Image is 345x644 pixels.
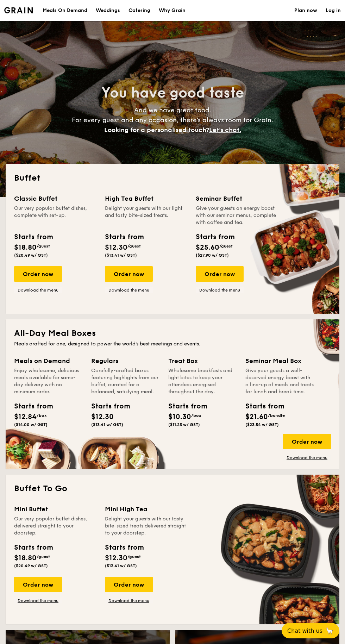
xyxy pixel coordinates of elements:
div: Starts from [105,232,143,242]
a: Download the menu [196,287,244,293]
div: Starts from [196,232,234,242]
span: /guest [127,554,141,559]
button: Chat with us🦙 [282,623,339,638]
span: /guest [219,244,233,249]
span: ($13.41 w/ GST) [105,563,137,568]
span: /bundle [268,413,285,418]
a: Download the menu [14,598,62,604]
span: ($27.90 w/ GST) [196,253,229,258]
h2: All-Day Meal Boxes [14,328,331,339]
div: Order now [196,266,244,282]
div: Meals crafted for one, designed to power the world's best meetings and events. [14,340,331,348]
span: $12.84 [14,413,37,421]
div: Starts from [91,401,123,412]
div: Delight your guests with our tasty bite-sized treats delivered straight to your doorstep. [105,515,187,537]
a: Download the menu [14,287,62,293]
span: $18.80 [14,554,37,562]
span: ($20.49 w/ GST) [14,253,48,258]
span: /guest [37,554,50,559]
span: ($14.00 w/ GST) [14,422,48,427]
a: Logotype [4,7,33,13]
div: Give your guests an energy boost with our seminar menus, complete with coffee and tea. [196,205,278,226]
span: $12.30 [91,413,114,421]
span: /guest [127,244,141,249]
span: /box [191,413,201,418]
div: Meals on Demand [14,356,83,366]
div: High Tea Buffet [105,194,187,204]
div: Give your guests a well-deserved energy boost with a line-up of meals and treats for lunch and br... [245,367,314,395]
img: Grain [4,7,33,13]
div: Mini Buffet [14,504,96,514]
div: Mini High Tea [105,504,187,514]
div: Order now [14,577,62,592]
div: Order now [105,266,153,282]
span: $25.60 [196,243,219,252]
a: Download the menu [105,287,153,293]
span: ($13.41 w/ GST) [105,253,137,258]
div: Our very popular buffet dishes, complete with set-up. [14,205,96,226]
div: Carefully-crafted boxes featuring highlights from our buffet, curated for a balanced, satisfying ... [91,367,160,395]
div: Classic Buffet [14,194,96,204]
div: Treat Box [168,356,237,366]
div: Order now [105,577,153,592]
span: Looking for a personalised touch? [104,126,209,134]
div: Starts from [14,542,52,553]
a: Download the menu [105,598,153,604]
span: ($13.41 w/ GST) [91,422,123,427]
div: Order now [14,266,62,282]
span: And we have great food. For every guest and any occasion, there’s always room for Grain. [72,106,273,134]
span: $12.30 [105,243,127,252]
div: Delight your guests with our light and tasty bite-sized treats. [105,205,187,226]
h2: Buffet [14,173,331,184]
div: Order now [283,434,331,449]
span: $12.30 [105,554,127,562]
span: /box [37,413,47,418]
a: Download the menu [283,455,331,461]
div: Starts from [245,401,277,412]
span: 🦙 [325,627,334,635]
div: Starts from [168,401,200,412]
span: ($20.49 w/ GST) [14,563,48,568]
div: Starts from [14,401,46,412]
span: $10.30 [168,413,191,421]
div: Enjoy wholesome, delicious meals available for same-day delivery with no minimum order. [14,367,83,395]
div: Seminar Meal Box [245,356,314,366]
h2: Buffet To Go [14,483,331,494]
span: You have good taste [101,85,244,101]
span: $21.60 [245,413,268,421]
div: Starts from [14,232,52,242]
div: Starts from [105,542,143,553]
div: Our very popular buffet dishes, delivered straight to your doorstep. [14,515,96,537]
div: Wholesome breakfasts and light bites to keep your attendees energised throughout the day. [168,367,237,395]
span: /guest [37,244,50,249]
span: ($11.23 w/ GST) [168,422,200,427]
div: Regulars [91,356,160,366]
span: Chat with us [287,627,322,634]
span: Let's chat. [209,126,241,134]
div: Seminar Buffet [196,194,278,204]
span: $18.80 [14,243,37,252]
span: ($23.54 w/ GST) [245,422,279,427]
